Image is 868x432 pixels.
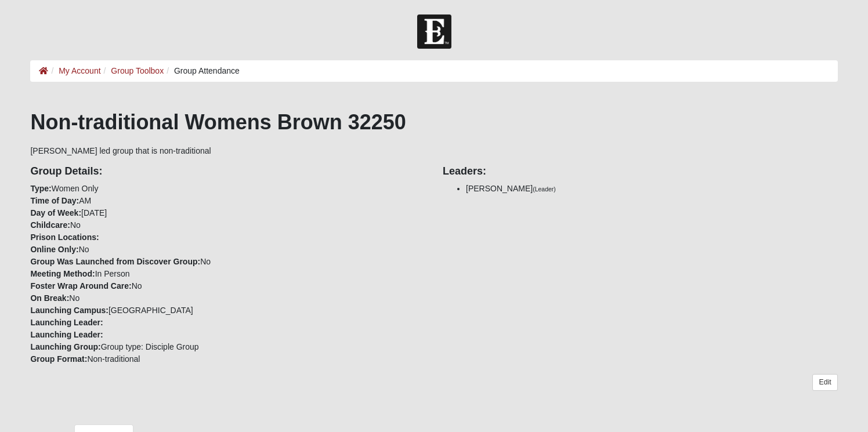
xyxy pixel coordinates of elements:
strong: Meeting Method: [30,269,95,278]
strong: Day of Week: [30,208,81,217]
h1: Non-traditional Womens Brown 32250 [30,110,837,135]
strong: Launching Leader: [30,318,103,327]
h4: Leaders: [443,165,838,178]
h4: Group Details: [30,165,425,178]
a: My Account [59,66,100,75]
small: (Leader) [533,186,556,193]
a: Edit [812,374,837,391]
div: Women Only AM [DATE] No No No In Person No No [GEOGRAPHIC_DATA] Group type: Disciple Group Non-tr... [21,157,434,365]
strong: Time of Day: [30,196,79,205]
strong: Launching Leader: [30,330,103,339]
a: Group Toolbox [111,66,164,75]
strong: Group Format: [30,354,87,364]
li: [PERSON_NAME] [466,183,838,195]
img: Church of Eleven22 Logo [417,14,451,49]
strong: Type: [30,184,51,193]
strong: Prison Locations: [30,233,99,242]
strong: Foster Wrap Around Care: [30,281,131,291]
strong: Online Only: [30,245,78,254]
strong: Launching Campus: [30,306,108,315]
strong: On Break: [30,293,69,303]
strong: Launching Group: [30,342,100,351]
strong: Childcare: [30,220,70,230]
strong: Group Was Launched from Discover Group: [30,257,200,266]
li: Group Attendance [164,65,240,77]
